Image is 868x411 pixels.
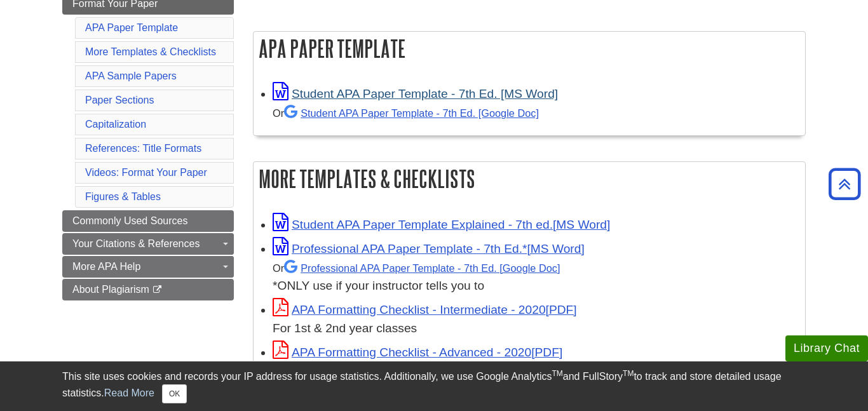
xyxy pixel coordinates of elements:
[273,87,558,100] a: Link opens in new window
[72,284,149,295] span: About Plagiarism
[72,261,140,272] span: More APA Help
[62,279,234,300] a: About Plagiarism
[62,256,234,278] a: More APA Help
[85,143,201,154] a: References: Title Formats
[284,262,560,274] a: Professional APA Paper Template - 7th Ed.
[72,215,187,226] span: Commonly Used Sources
[104,387,154,398] a: Read More
[273,242,585,255] a: Link opens in new window
[273,107,539,119] small: Or
[785,335,868,361] button: Library Chat
[85,119,146,130] a: Capitalization
[62,369,806,403] div: This site uses cookies and records your IP address for usage statistics. Additionally, we use Goo...
[85,191,161,202] a: Figures & Tables
[273,218,610,231] a: Link opens in new window
[85,71,177,81] a: APA Sample Papers
[284,107,539,119] a: Student APA Paper Template - 7th Ed. [Google Doc]
[152,286,163,294] i: This link opens in a new window
[254,162,805,196] h2: More Templates & Checklists
[72,238,200,249] span: Your Citations & References
[85,22,178,33] a: APA Paper Template
[273,262,560,274] small: Or
[552,369,562,378] sup: TM
[273,303,577,316] a: Link opens in new window
[273,320,799,338] div: For 1st & 2nd year classes
[273,346,562,359] a: Link opens in new window
[85,95,154,105] a: Paper Sections
[254,32,805,65] h2: APA Paper Template
[273,259,799,296] div: *ONLY use if your instructor tells you to
[62,233,234,255] a: Your Citations & References
[824,175,865,192] a: Back to Top
[85,46,216,57] a: More Templates & Checklists
[62,210,234,232] a: Commonly Used Sources
[623,369,634,378] sup: TM
[162,384,187,403] button: Close
[85,167,207,178] a: Videos: Format Your Paper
